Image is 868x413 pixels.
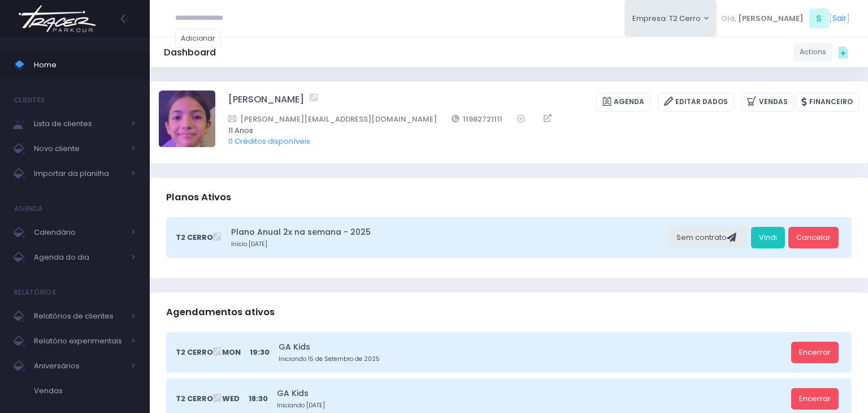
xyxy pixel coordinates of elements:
[34,58,136,72] span: Home
[164,47,216,58] h5: Dashboard
[277,388,787,399] a: GA Kids
[34,359,124,373] span: Aniversários
[34,384,136,398] span: Vendas
[34,225,124,240] span: Calendário
[228,125,844,136] span: 11 Anos
[176,393,213,405] span: T2 Cerro
[791,388,839,410] a: Encerrar
[658,93,734,111] a: Editar Dados
[14,89,45,111] h4: Clientes
[34,166,124,181] span: Importar da planilha
[14,281,56,304] h4: Relatórios
[250,347,270,358] span: 19:30
[166,181,231,213] h3: Planos Ativos
[175,29,222,48] a: Adicionar
[788,227,839,248] a: Cancelar
[159,91,215,147] img: Bárbara Duarte
[796,93,859,111] a: Financeiro
[14,197,43,220] h4: Agenda
[832,41,854,63] div: Quick actions
[717,6,854,31] div: [ ]
[222,347,241,358] span: Mon
[279,341,787,353] a: GA Kids
[279,355,787,364] small: Iniciando 15 de Setembro de 2025
[596,93,650,111] a: Agenda
[231,226,665,238] a: Plano Anual 2x na semana - 2025
[228,113,437,125] a: [PERSON_NAME][EMAIL_ADDRESS][DOMAIN_NAME]
[34,141,124,156] span: Novo cliente
[228,136,310,147] a: 0 Créditos disponíveis
[34,117,124,131] span: Lista de clientes
[228,93,304,111] a: [PERSON_NAME]
[159,91,215,150] label: Alterar foto de perfil
[34,309,124,324] span: Relatórios de clientes
[452,113,503,125] a: 11982721111
[791,342,839,363] a: Encerrar
[832,12,847,24] a: Sair
[166,296,275,328] h3: Agendamentos ativos
[738,13,804,24] span: [PERSON_NAME]
[669,227,747,248] div: Sem contrato
[222,393,240,405] span: Wed
[751,227,785,248] a: Vindi
[793,43,832,62] a: Actions
[249,393,268,405] span: 18:30
[34,334,124,349] span: Relatório experimentais
[34,250,124,265] span: Agenda do dia
[809,8,829,28] span: S
[176,232,213,243] span: T2 Cerro
[721,13,736,24] span: Olá,
[277,401,787,410] small: Iniciando [DATE]
[231,240,665,249] small: Início [DATE]
[176,347,213,358] span: T2 Cerro
[741,93,794,111] a: Vendas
